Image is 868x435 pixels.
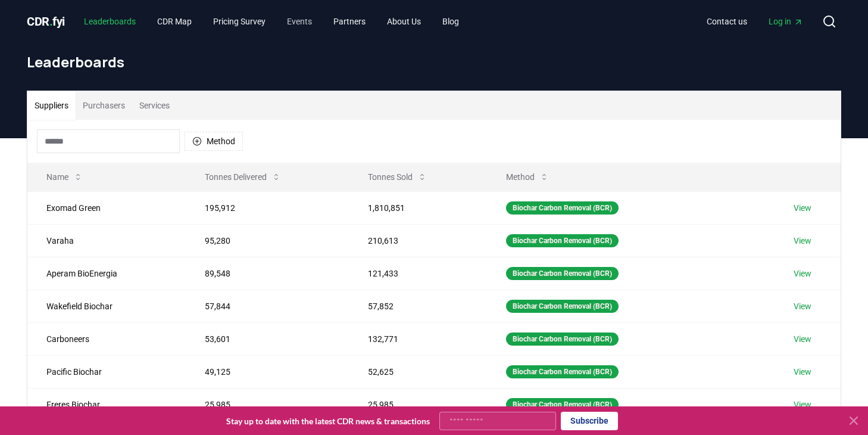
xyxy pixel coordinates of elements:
[27,52,841,72] h1: Leaderboards
[506,267,619,280] div: Biochar Carbon Removal (BCR)
[769,15,803,27] span: Log in
[433,11,469,32] a: Blog
[349,290,487,322] td: 57,852
[186,290,348,322] td: 57,844
[794,202,811,214] a: View
[27,388,186,421] td: Freres Biochar
[186,388,348,421] td: 25,985
[349,355,487,388] td: 52,625
[506,398,619,411] div: Biochar Carbon Removal (BCR)
[358,165,436,189] button: Tonnes Sold
[186,257,348,290] td: 89,548
[794,235,811,247] a: View
[27,290,186,322] td: Wakefield Biochar
[27,13,65,30] a: CDR.fyi
[74,11,469,32] nav: Main
[27,191,186,224] td: Exomad Green
[277,11,321,32] a: Events
[794,300,811,312] a: View
[349,257,487,290] td: 121,433
[794,333,811,345] a: View
[27,224,186,257] td: Varaha
[204,11,275,32] a: Pricing Survey
[506,234,619,247] div: Biochar Carbon Removal (BCR)
[794,399,811,411] a: View
[506,201,619,215] div: Biochar Carbon Removal (BCR)
[27,14,65,29] span: CDR fyi
[794,366,811,378] a: View
[794,268,811,279] a: View
[49,14,53,29] span: .
[76,91,132,120] button: Purchasers
[349,191,487,224] td: 1,810,851
[27,322,186,355] td: Carboneers
[132,91,177,120] button: Services
[37,165,92,189] button: Name
[186,355,348,388] td: 49,125
[27,257,186,290] td: Aperam BioEnergia
[697,11,757,32] a: Contact us
[324,11,375,32] a: Partners
[185,132,243,151] button: Method
[697,11,813,32] nav: Main
[186,322,348,355] td: 53,601
[506,365,619,378] div: Biochar Carbon Removal (BCR)
[74,11,145,32] a: Leaderboards
[27,355,186,388] td: Pacific Biochar
[349,322,487,355] td: 132,771
[506,333,619,346] div: Biochar Carbon Removal (BCR)
[148,11,201,32] a: CDR Map
[377,11,430,32] a: About Us
[497,165,558,189] button: Method
[186,224,348,257] td: 95,280
[759,11,813,32] a: Log in
[506,300,619,313] div: Biochar Carbon Removal (BCR)
[349,224,487,257] td: 210,613
[195,165,291,189] button: Tonnes Delivered
[349,388,487,421] td: 25,985
[27,91,76,120] button: Suppliers
[186,191,348,224] td: 195,912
